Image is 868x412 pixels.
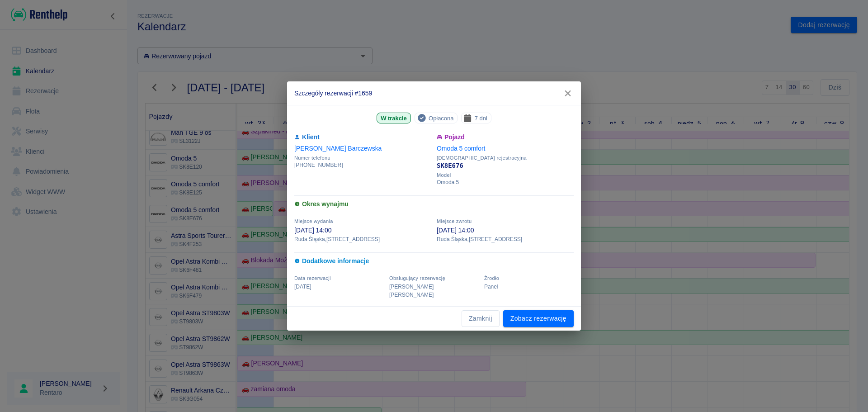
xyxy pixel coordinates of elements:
p: Omoda 5 [437,178,574,186]
p: [DATE] 14:00 [294,226,431,235]
a: Omoda 5 comfort [437,145,485,152]
span: W trakcie [377,114,410,123]
p: Ruda Śląska , [STREET_ADDRESS] [437,235,574,243]
span: Numer telefonu [294,155,431,161]
span: Obsługujący rezerwację [389,275,445,281]
p: Ruda Śląska , [STREET_ADDRESS] [294,235,431,243]
h6: Dodatkowe informacje [294,256,574,266]
h2: Szczegóły rezerwacji #1659 [287,81,581,105]
p: Panel [484,283,574,291]
span: Data rezerwacji [294,275,331,281]
p: SK8E676 [437,161,574,170]
span: Miejsce zwrotu [437,218,472,224]
a: Zobacz rezerwację [503,310,574,327]
span: Miejsce wydania [294,218,333,224]
p: [PERSON_NAME] [PERSON_NAME] [389,283,479,299]
p: [DATE] [294,283,384,291]
p: [DATE] 14:00 [437,226,574,235]
span: Opłacona [425,114,457,123]
span: Model [437,172,574,178]
p: [PHONE_NUMBER] [294,161,431,169]
h6: Pojazd [437,133,574,142]
span: 7 dni [471,114,491,123]
h6: Klient [294,133,431,142]
h6: Okres wynajmu [294,199,574,209]
a: [PERSON_NAME] Barczewska [294,145,382,152]
span: [DEMOGRAPHIC_DATA] rejestracyjna [437,155,574,161]
button: Zamknij [462,310,500,327]
span: Żrodło [484,275,499,281]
